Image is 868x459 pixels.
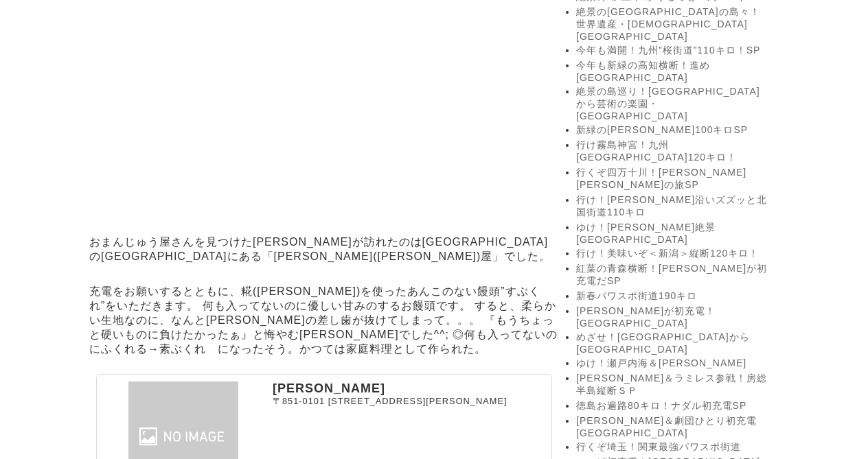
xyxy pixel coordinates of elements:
[576,6,768,42] a: 絶景の[GEOGRAPHIC_DATA]の島々！世界遺産・[DEMOGRAPHIC_DATA][GEOGRAPHIC_DATA]
[89,281,559,360] p: 充電をお願いするとともに、糀([PERSON_NAME])を使ったあんこのない饅頭”すぶくれ”をいただきます。 何も入ってないのに優しい甘みのするお饅頭です。 すると、柔らかい生地なのに、なんと...
[576,263,768,287] a: 紅葉の青森横断！[PERSON_NAME]が初充電だSP
[328,396,507,406] span: [STREET_ADDRESS][PERSON_NAME]
[273,381,547,396] p: [PERSON_NAME]
[273,396,325,406] span: 〒851-0101
[576,305,768,329] a: [PERSON_NAME]が初充電！[GEOGRAPHIC_DATA]
[576,248,768,260] a: 行け！美味いぞ＜新潟＞縦断120キロ！
[576,45,768,57] a: 今年も満開！九州”桜街道”110キロ！SP
[576,222,768,245] a: ゆけ！[PERSON_NAME]絶景[GEOGRAPHIC_DATA]
[576,194,768,219] a: 行け！[PERSON_NAME]沿いズズッと北国街道110キロ
[576,415,768,438] a: [PERSON_NAME]＆劇団ひとり初充電[GEOGRAPHIC_DATA]
[89,232,559,268] p: おまんじゅう屋さんを見つけた[PERSON_NAME]が訪れたのは[GEOGRAPHIC_DATA]の[GEOGRAPHIC_DATA]にある「[PERSON_NAME]([PERSON_NAM...
[576,331,768,355] a: めざせ！[GEOGRAPHIC_DATA]から[GEOGRAPHIC_DATA]
[576,139,768,164] a: 行け霧島神宮！九州[GEOGRAPHIC_DATA]120キロ！
[576,124,768,137] a: 新緑の[PERSON_NAME]100キロSP
[576,290,768,303] a: 新春パワスポ街道190キロ
[576,373,768,397] a: [PERSON_NAME]＆ラミレス参戦！房総半島縦断ＳＰ
[576,441,768,454] a: 行くぞ埼玉！関東最強パワスポ街道
[576,400,768,412] a: 徳島お遍路80キロ！ナダル初充電SP
[576,357,768,370] a: ゆけ！瀬戸内海＆[PERSON_NAME]
[576,86,768,121] a: 絶景の島巡り！[GEOGRAPHIC_DATA]から芸術の楽園・[GEOGRAPHIC_DATA]
[576,60,768,83] a: 今年も新緑の高知横断！進め[GEOGRAPHIC_DATA]
[576,167,768,191] a: 行くぞ四万十川！[PERSON_NAME][PERSON_NAME]の旅SP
